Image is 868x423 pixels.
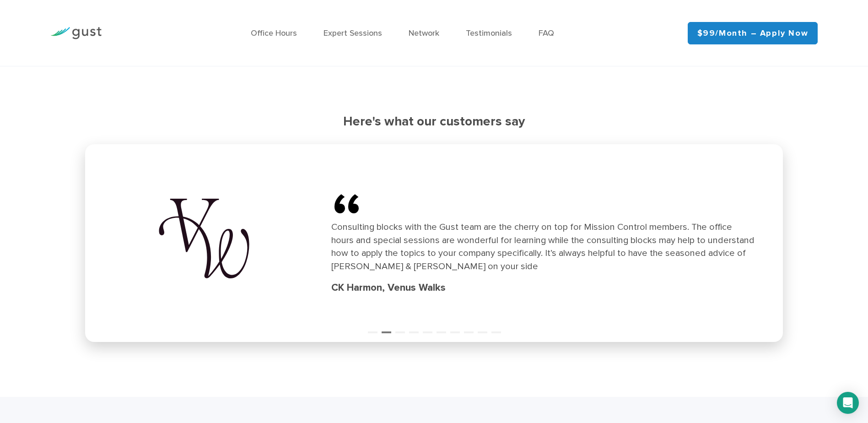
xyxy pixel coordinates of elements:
[368,324,377,333] button: 1 of 10
[331,191,404,221] span: “
[539,28,554,38] a: FAQ
[464,324,473,333] button: 8 of 10
[478,324,487,333] button: 9 of 10
[382,324,391,333] button: 2 of 10
[395,324,404,333] button: 3 of 10
[409,324,418,333] button: 4 of 10
[688,22,818,44] a: $99/month – Apply Now
[423,324,432,333] button: 5 of 10
[331,221,755,273] div: Consulting blocks with the Gust team are the cherry on top for Mission Control members. The offic...
[85,114,783,130] h3: Here's what our customers say
[437,324,446,333] button: 6 of 10
[133,188,275,289] img: venus walks logo
[409,28,439,38] a: Network
[450,324,459,333] button: 7 of 10
[466,28,512,38] a: Testimonials
[251,28,297,38] a: Office Hours
[323,28,382,38] a: Expert Sessions
[50,27,102,39] img: Gust Logo
[837,392,859,414] div: Open Intercom Messenger
[491,324,501,333] button: 10 of 10
[331,281,755,295] div: CK Harmon, Venus Walks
